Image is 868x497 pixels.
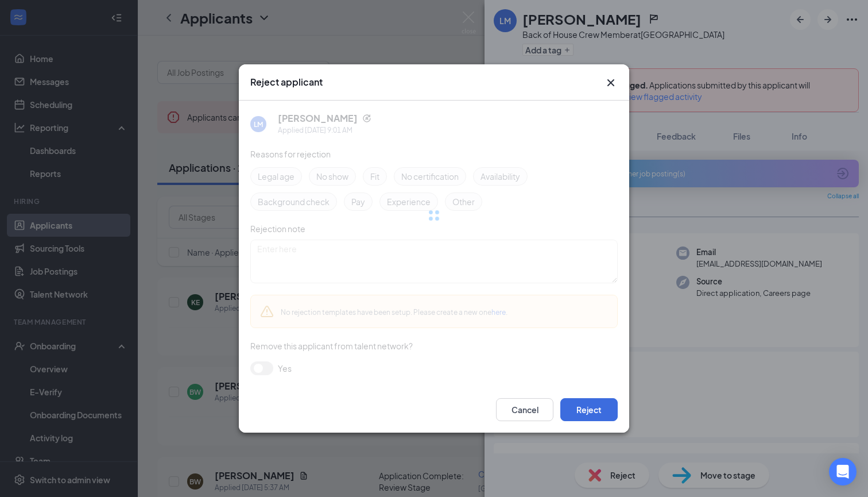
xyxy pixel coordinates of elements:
[560,398,618,421] button: Reject
[604,76,618,90] svg: Cross
[829,458,857,486] div: Open Intercom Messenger
[250,76,323,88] h3: Reject applicant
[496,398,553,421] button: Cancel
[604,76,618,90] button: Close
